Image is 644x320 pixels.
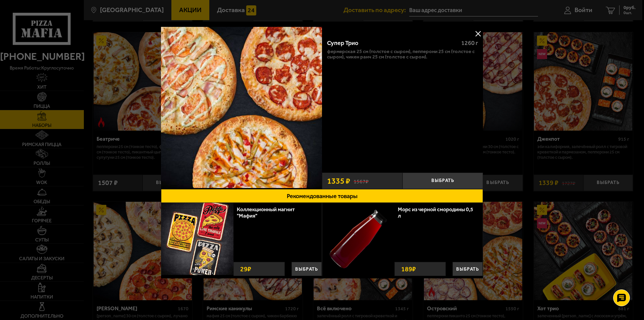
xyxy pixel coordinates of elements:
[237,206,295,219] a: Коллекционный магнит "Мафия"
[327,40,455,47] div: Супер Трио
[161,189,483,203] button: Рекомендованные товары
[327,49,478,59] p: Фермерская 25 см (толстое с сыром), Пепперони 25 см (толстое с сыром), Чикен Ранч 25 см (толстое ...
[327,177,350,185] span: 1335 ₽
[461,39,478,47] span: 1260 г
[399,262,418,276] strong: 189 ₽
[452,262,483,276] button: Выбрать
[161,27,322,189] a: Супер Трио
[238,262,253,276] strong: 29 ₽
[402,173,483,189] button: Выбрать
[398,206,473,219] a: Морс из черной смородины 0,5 л
[354,177,369,184] s: 1567 ₽
[161,27,322,188] img: Супер Трио
[291,262,322,276] button: Выбрать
